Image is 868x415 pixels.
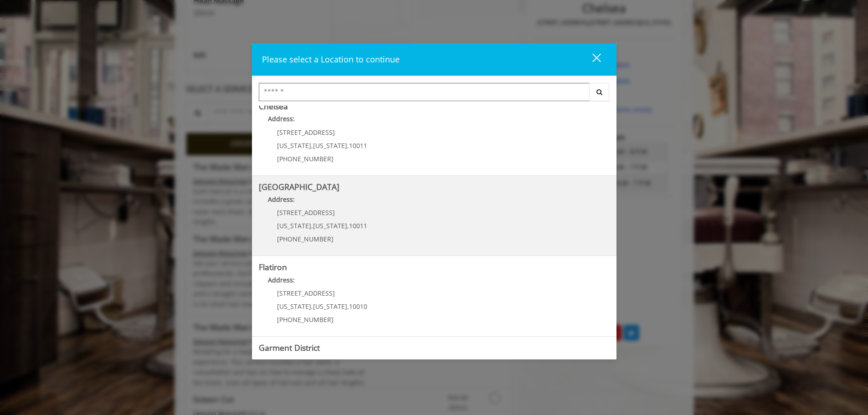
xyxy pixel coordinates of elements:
span: [STREET_ADDRESS] [277,208,335,217]
span: [US_STATE] [277,221,311,230]
span: [STREET_ADDRESS] [277,128,335,137]
span: [US_STATE] [313,141,347,150]
span: [US_STATE] [313,302,347,311]
span: [PHONE_NUMBER] [277,235,334,243]
b: Flatiron [259,261,287,272]
span: 10011 [349,141,367,150]
span: [US_STATE] [277,141,311,150]
i: Search button [594,89,605,95]
span: , [347,221,349,230]
span: [STREET_ADDRESS] [277,289,335,297]
div: close dialog [582,53,600,67]
span: [US_STATE] [313,221,347,230]
b: Address: [268,195,295,204]
span: , [347,141,349,150]
input: Search Center [259,83,590,101]
span: [PHONE_NUMBER] [277,154,334,163]
b: Address: [268,114,295,123]
span: 10010 [349,302,367,311]
span: [US_STATE] [277,302,311,311]
div: Center Select [259,83,610,106]
button: close dialog [575,50,606,69]
span: , [347,302,349,311]
b: Chelsea [259,101,288,112]
span: Please select a Location to continue [262,54,400,65]
span: [PHONE_NUMBER] [277,315,334,324]
b: Garment District [259,342,320,353]
span: , [311,141,313,150]
span: , [311,221,313,230]
b: Address: [268,276,295,284]
span: , [311,302,313,311]
span: 10011 [349,221,367,230]
b: [GEOGRAPHIC_DATA] [259,181,339,192]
